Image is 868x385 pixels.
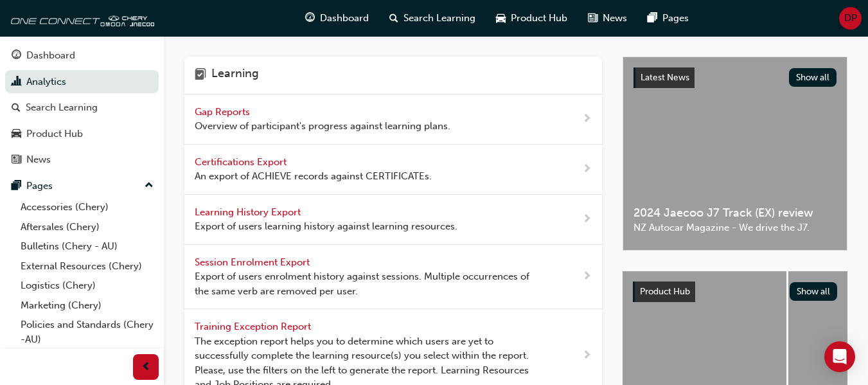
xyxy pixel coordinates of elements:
a: Marketing (Chery) [15,296,159,316]
span: next-icon [582,111,592,127]
a: Accessories (Chery) [15,197,159,217]
a: Latest NewsShow all [633,67,837,88]
h4: Learning [211,67,259,84]
a: Search Learning [5,96,159,120]
a: Policies and Standards (Chery -AU) [15,315,159,349]
span: Training Exception Report [195,321,314,332]
span: Product Hub [511,11,567,26]
div: Search Learning [26,100,98,115]
span: guage-icon [305,10,315,26]
span: next-icon [582,269,592,285]
span: Product Hub [640,286,690,297]
span: NZ Autocar Magazine - We drive the J7. [633,220,837,235]
span: An export of ACHIEVE records against CERTIFICATEs. [195,169,432,184]
span: Export of users learning history against learning resources. [195,219,457,234]
span: next-icon [582,348,592,364]
button: Show all [790,282,838,301]
span: next-icon [582,161,592,177]
a: Dashboard [5,44,159,67]
a: Analytics [5,70,159,94]
div: Open Intercom Messenger [824,341,855,372]
span: Certifications Export [195,156,289,168]
span: pages-icon [12,181,21,192]
span: guage-icon [12,50,21,62]
button: DashboardAnalyticsSearch LearningProduct HubNews [5,41,159,174]
span: search-icon [12,102,21,114]
span: Pages [662,11,689,26]
span: car-icon [12,129,21,140]
button: Show all [789,68,837,87]
a: news-iconNews [578,5,637,31]
span: news-icon [12,154,21,166]
a: Session Enrolment Export Export of users enrolment history against sessions. Multiple occurrences... [184,245,602,310]
a: News [5,148,159,172]
a: guage-iconDashboard [295,5,379,31]
button: Pages [5,174,159,198]
a: Logistics (Chery) [15,276,159,296]
span: chart-icon [12,76,21,88]
span: Session Enrolment Export [195,256,312,268]
span: 2024 Jaecoo J7 Track (EX) review [633,206,837,220]
a: Bulletins (Chery - AU) [15,237,159,256]
span: Gap Reports [195,106,252,118]
img: oneconnect [6,5,154,31]
a: External Resources (Chery) [15,256,159,276]
a: Product Hub [5,122,159,146]
span: next-icon [582,211,592,228]
a: Certifications Export An export of ACHIEVE records against CERTIFICATEs.next-icon [184,145,602,195]
span: Export of users enrolment history against sessions. Multiple occurrences of the same verb are rem... [195,269,541,298]
span: DP [844,11,857,26]
div: Dashboard [26,48,75,63]
div: News [26,152,51,167]
a: Learning History Export Export of users learning history against learning resources.next-icon [184,195,602,245]
span: Latest News [641,72,689,83]
span: Search Learning [403,11,475,26]
a: pages-iconPages [637,5,699,31]
button: DP [839,7,862,30]
span: Dashboard [320,11,369,26]
span: pages-icon [648,10,657,26]
a: car-iconProduct Hub [486,5,578,31]
span: search-icon [389,10,398,26]
span: Overview of participant's progress against learning plans. [195,119,450,134]
a: Aftersales (Chery) [15,217,159,237]
span: up-icon [145,177,154,194]
a: search-iconSearch Learning [379,5,486,31]
a: Latest NewsShow all2024 Jaecoo J7 Track (EX) reviewNZ Autocar Magazine - We drive the J7. [623,57,847,251]
span: Learning History Export [195,206,303,218]
span: News [603,11,627,26]
div: Product Hub [26,127,83,141]
span: prev-icon [141,359,151,375]
span: learning-icon [195,67,206,84]
a: Product HubShow all [633,282,837,302]
div: Pages [26,179,53,193]
span: news-icon [588,10,598,26]
span: car-icon [496,10,506,26]
a: Gap Reports Overview of participant's progress against learning plans.next-icon [184,94,602,145]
